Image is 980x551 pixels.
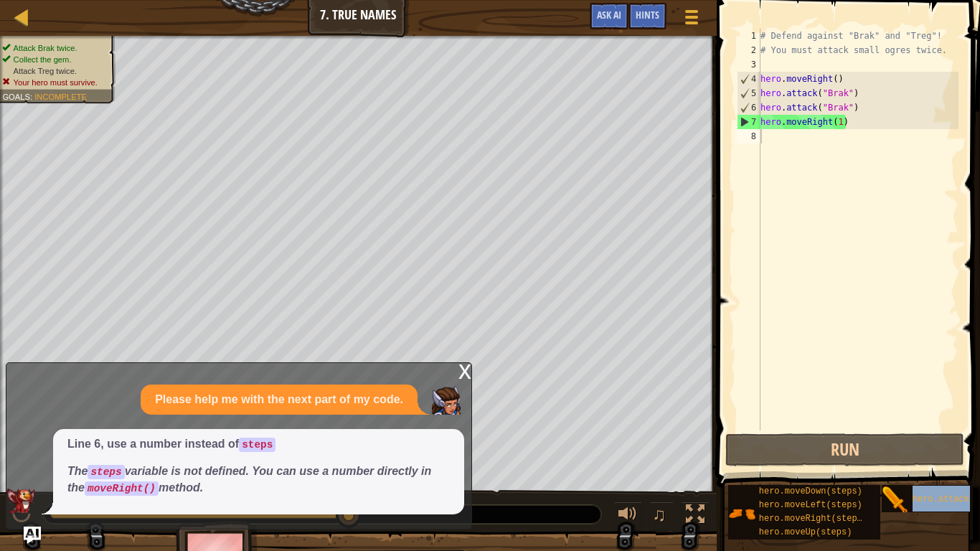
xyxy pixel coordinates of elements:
button: Run [725,433,964,466]
div: 3 [737,57,760,72]
span: Your hero must survive. [14,77,98,87]
img: portrait.png [728,500,755,527]
span: Goals [2,92,30,101]
div: 4 [738,72,760,86]
div: 6 [738,100,760,115]
span: ♫ [652,504,666,525]
span: Collect the gem. [14,55,72,64]
div: 7 [738,115,760,129]
img: portrait.png [882,486,909,514]
p: Line 6, use a number instead of [67,436,450,453]
div: 5 [738,86,760,100]
button: Ask AI [24,527,41,544]
button: Ask AI [590,3,628,29]
code: steps [239,438,275,452]
img: Player [432,386,461,415]
span: Attack Brak twice. [14,43,77,52]
span: Incomplete [34,92,87,101]
em: The variable is not defined. You can use a number directly in the method. [67,465,431,494]
div: 8 [737,129,760,143]
button: ♫ [649,501,674,531]
span: hero.moveDown(steps) [759,486,862,496]
span: hero.moveLeft(steps) [759,500,862,510]
p: Please help me with the next part of my code. [155,392,403,408]
button: Toggle fullscreen [681,501,710,531]
button: Show game menu [674,3,710,37]
div: 2 [737,43,760,57]
li: Attack Brak twice. [2,42,107,54]
li: Attack Treg twice. [2,65,107,77]
code: steps [88,465,124,479]
span: hero.moveRight(steps) [759,514,867,524]
li: Your hero must survive. [2,77,107,88]
code: moveRight() [85,481,159,496]
div: 1 [737,29,760,43]
button: Adjust volume [613,501,642,531]
span: hero.moveUp(steps) [759,527,852,537]
span: Hints [636,8,659,22]
span: Ask AI [597,8,621,22]
span: Attack Treg twice. [14,66,77,75]
li: Collect the gem. [2,54,107,65]
img: AI [6,489,35,514]
span: : [30,92,34,101]
div: x [458,363,471,377]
